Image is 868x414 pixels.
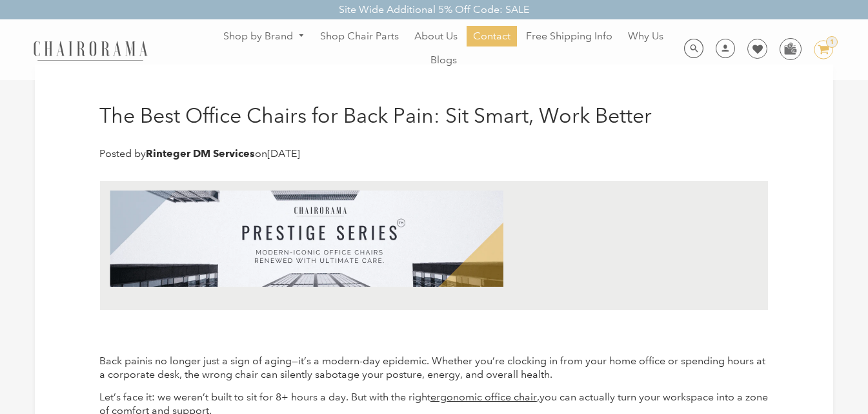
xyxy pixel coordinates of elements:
a: Shop by Brand [217,26,311,47]
img: WhatsApp_Image_2024-07-12_at_16.23.01.webp [780,39,800,58]
span: Shop Chair Parts [320,30,399,43]
span: Free Shipping Info [526,30,612,43]
a: About Us [408,26,464,47]
a: Why Us [621,26,670,47]
p: Posted by on [99,147,652,161]
span: , [537,391,540,403]
a: ergonomic office chair, [430,391,540,403]
strong: Rinteger DM Services [146,147,255,160]
nav: DesktopNavigation [210,26,677,74]
span: ergonomic office chair [430,391,537,403]
a: Shop Chair Parts [314,26,405,47]
a: 1 [804,40,833,59]
span: Let’s face it: we weren’t built to sit for 8+ hours a day. But with the right [99,391,430,403]
span: Blogs [430,54,457,67]
span: About Us [414,30,458,43]
a: Blogs [424,50,463,70]
span: Contact [473,30,510,43]
h1: The Best Office Chairs for Back Pain: Sit Smart, Work Better [99,103,652,128]
span: is no longer just a sign of aging—it’s a modern-day epidemic. Whether you’re clocking in from you... [99,355,765,380]
span: Back pain [99,355,145,367]
a: Free Shipping Info [520,26,619,47]
img: AD_4nXfV_GJU5qXZLY8IYjmQaK6HTT9T-LHO-biLlD2K9IJ-7r086qNJ5ncEVkLP5wmU6nUIteB3ZwEdhd1TrbdpEPMYaYNPV... [110,191,503,287]
span: Why Us [628,30,663,43]
img: chairorama [26,39,155,61]
a: Contact [467,26,517,47]
div: 1 [826,36,838,48]
time: [DATE] [267,147,300,160]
